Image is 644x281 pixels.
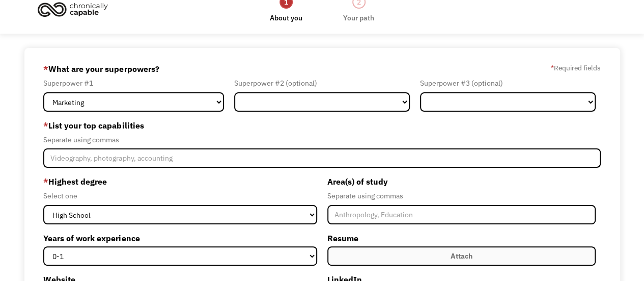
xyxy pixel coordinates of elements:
div: About you [270,12,302,24]
label: List your top capabilities [43,117,600,134]
input: Videography, photography, accounting [43,148,600,168]
label: Required fields [551,62,601,74]
div: Superpower #1 [43,77,224,89]
label: Area(s) of study [327,173,596,190]
div: Select one [43,190,317,202]
label: Highest degree [43,173,317,190]
input: Anthropology, Education [327,205,596,224]
label: What are your superpowers? [43,61,159,77]
div: Separate using commas [327,190,596,202]
div: Separate using commas [43,134,600,146]
div: Attach [451,250,472,262]
div: Superpower #2 (optional) [234,77,410,89]
label: Years of work experience [43,230,317,246]
div: Superpower #3 (optional) [420,77,596,89]
label: Resume [327,230,596,246]
label: Attach [327,246,596,266]
div: Your path [343,12,374,24]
